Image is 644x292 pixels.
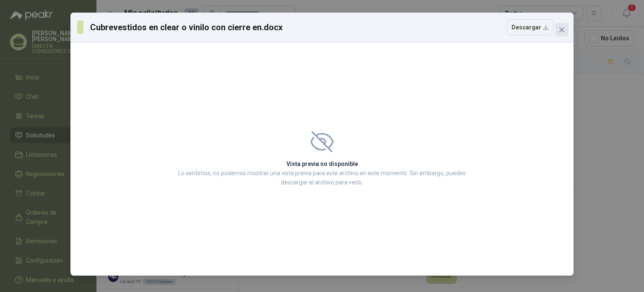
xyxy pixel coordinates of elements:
[555,23,569,37] button: Close
[90,21,283,34] h3: Cubrevestidos en clear o vinilo con cierre en.docx
[507,19,553,35] button: Descargar
[176,159,468,168] h2: Vista previa no disponible
[176,168,468,187] p: Lo sentimos, no podemos mostrar una vista previa para este archivo en este momento. Sin embargo, ...
[558,26,565,33] span: close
